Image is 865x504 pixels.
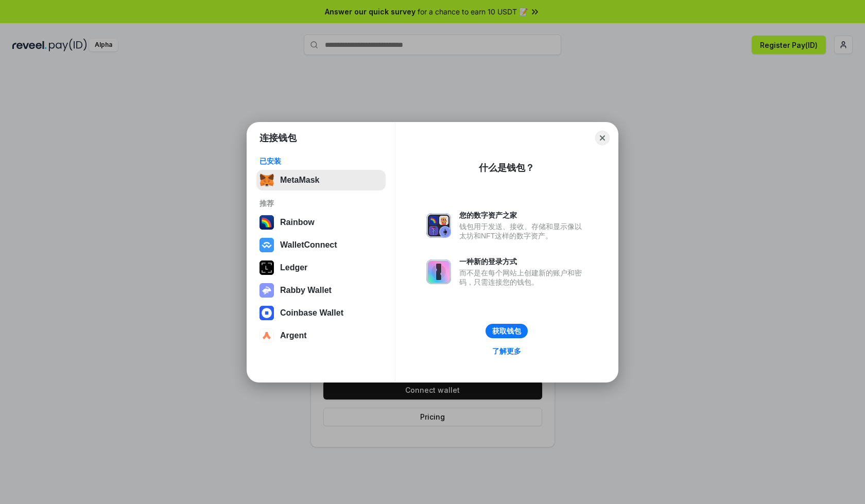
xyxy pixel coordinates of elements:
[479,162,534,174] div: 什么是钱包？
[259,173,274,187] img: svg+xml,%3Csvg%20fill%3D%22none%22%20height%3D%2233%22%20viewBox%3D%220%200%2035%2033%22%20width%...
[486,324,528,338] button: 获取钱包
[256,170,386,190] button: MetaMask
[259,157,383,166] div: 已安装
[280,308,343,318] div: Coinbase Wallet
[256,303,386,323] button: Coinbase Wallet
[280,176,319,185] div: MetaMask
[280,240,337,250] div: WalletConnect
[256,280,386,301] button: Rabby Wallet
[256,235,386,255] button: WalletConnect
[459,211,587,220] div: 您的数字资产之家
[492,346,521,356] div: 了解更多
[259,199,383,208] div: 推荐
[259,328,274,343] img: svg+xml,%3Csvg%20width%3D%2228%22%20height%3D%2228%22%20viewBox%3D%220%200%2028%2028%22%20fill%3D...
[492,326,521,336] div: 获取钱包
[459,268,587,287] div: 而不是在每个网站上创建新的账户和密码，只需连接您的钱包。
[259,283,274,298] img: svg+xml,%3Csvg%20xmlns%3D%22http%3A%2F%2Fwww.w3.org%2F2000%2Fsvg%22%20fill%3D%22none%22%20viewBox...
[256,257,386,278] button: Ledger
[259,132,297,144] h1: 连接钱包
[426,259,451,284] img: svg+xml,%3Csvg%20xmlns%3D%22http%3A%2F%2Fwww.w3.org%2F2000%2Fsvg%22%20fill%3D%22none%22%20viewBox...
[459,222,587,240] div: 钱包用于发送、接收、存储和显示像以太坊和NFT这样的数字资产。
[259,238,274,252] img: svg+xml,%3Csvg%20width%3D%2228%22%20height%3D%2228%22%20viewBox%3D%220%200%2028%2028%22%20fill%3D...
[256,212,386,233] button: Rainbow
[595,131,610,145] button: Close
[280,286,332,295] div: Rabby Wallet
[486,344,527,358] a: 了解更多
[459,257,587,266] div: 一种新的登录方式
[256,325,386,346] button: Argent
[280,218,315,227] div: Rainbow
[280,263,307,272] div: Ledger
[426,213,451,238] img: svg+xml,%3Csvg%20xmlns%3D%22http%3A%2F%2Fwww.w3.org%2F2000%2Fsvg%22%20fill%3D%22none%22%20viewBox...
[280,331,307,340] div: Argent
[259,260,274,275] img: svg+xml,%3Csvg%20xmlns%3D%22http%3A%2F%2Fwww.w3.org%2F2000%2Fsvg%22%20width%3D%2228%22%20height%3...
[259,306,274,320] img: svg+xml,%3Csvg%20width%3D%2228%22%20height%3D%2228%22%20viewBox%3D%220%200%2028%2028%22%20fill%3D...
[259,215,274,230] img: svg+xml,%3Csvg%20width%3D%22120%22%20height%3D%22120%22%20viewBox%3D%220%200%20120%20120%22%20fil...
